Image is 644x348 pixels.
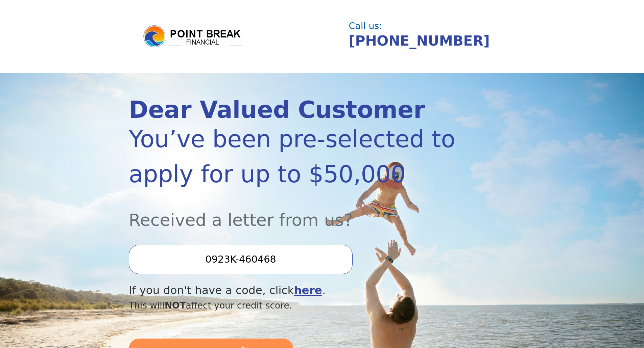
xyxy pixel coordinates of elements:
[294,284,322,297] a: here
[165,300,186,311] span: NOT
[129,282,457,299] div: If you don't have a code, click .
[129,122,457,192] div: You’ve been pre-selected to apply for up to $50,000
[142,24,244,49] img: logo.png
[349,22,510,30] div: Call us:
[129,245,353,274] input: Enter your Offer Code:
[349,33,490,49] a: [PHONE_NUMBER]
[129,98,457,122] div: Dear Valued Customer
[129,192,457,233] div: Received a letter from us?
[129,299,457,312] div: This will affect your credit score.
